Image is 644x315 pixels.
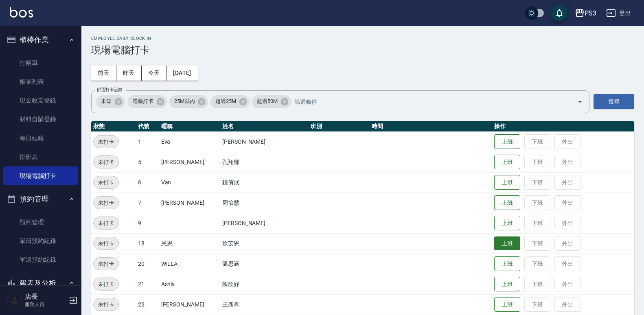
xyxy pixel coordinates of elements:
[574,95,587,108] button: Open
[10,7,33,17] img: Logo
[159,192,220,213] td: [PERSON_NAME]
[220,131,309,152] td: [PERSON_NAME]
[166,66,197,81] button: [DATE]
[94,199,118,207] span: 未打卡
[94,300,118,309] span: 未打卡
[494,175,520,190] button: 上班
[3,72,78,91] a: 帳單列表
[309,121,370,132] th: 班別
[136,192,159,213] td: 7
[3,250,78,269] a: 單週預約紀錄
[94,280,118,289] span: 未打卡
[136,254,159,274] td: 20
[136,152,159,172] td: 5
[91,66,116,81] button: 前天
[127,97,158,105] span: 電腦打卡
[96,95,125,108] div: 未知
[220,294,309,315] td: 王彥寯
[3,129,78,148] a: 每日結帳
[94,239,118,248] span: 未打卡
[136,213,159,233] td: 9
[3,110,78,129] a: 材料自購登錄
[159,172,220,192] td: Van
[494,297,520,312] button: 上班
[3,188,78,210] button: 預約管理
[136,274,159,294] td: 21
[220,254,309,274] td: 溫思涵
[3,213,78,232] a: 預約管理
[96,97,116,105] span: 未知
[494,155,520,170] button: 上班
[492,121,634,132] th: 操作
[551,5,567,21] button: save
[494,195,520,210] button: 上班
[370,121,492,132] th: 時間
[572,5,600,22] button: PS3
[159,152,220,172] td: [PERSON_NAME]
[91,121,136,132] th: 狀態
[603,6,634,21] button: 登出
[159,294,220,315] td: [PERSON_NAME]
[25,293,66,301] h5: 店長
[91,36,634,41] h2: Employee Daily Clock In
[220,274,309,294] td: 陳欣妤
[494,236,520,251] button: 上班
[94,178,118,187] span: 未打卡
[116,66,142,81] button: 昨天
[3,148,78,166] a: 排班表
[136,294,159,315] td: 22
[94,158,118,166] span: 未打卡
[220,213,309,233] td: [PERSON_NAME]
[91,44,634,56] h3: 現場電腦打卡
[159,131,220,152] td: Eva
[3,91,78,110] a: 現金收支登錄
[220,233,309,254] td: 徐苡恩
[3,54,78,72] a: 打帳單
[494,277,520,292] button: 上班
[3,29,78,50] button: 櫃檯作業
[97,87,123,93] label: 篩選打卡記錄
[94,260,118,268] span: 未打卡
[142,66,167,81] button: 今天
[210,97,241,105] span: 超過25M
[136,172,159,192] td: 6
[136,121,159,132] th: 代號
[7,292,23,308] img: Person
[159,121,220,132] th: 暱稱
[159,274,220,294] td: Ashly
[3,273,78,294] button: 報表及分析
[292,94,563,109] input: 篩選條件
[594,94,634,109] button: 搜尋
[252,95,291,108] div: 超過50M
[169,97,200,105] span: 25M以內
[585,8,596,18] div: PS3
[210,95,250,108] div: 超過25M
[25,301,66,308] p: 服務人員
[136,233,159,254] td: 18
[3,166,78,185] a: 現場電腦打卡
[159,233,220,254] td: 恩恩
[494,256,520,271] button: 上班
[220,172,309,192] td: 鍾侑展
[159,254,220,274] td: WILLA
[136,131,159,152] td: 1
[252,97,283,105] span: 超過50M
[220,152,309,172] td: 孔翔郁
[169,95,208,108] div: 25M以內
[220,121,309,132] th: 姓名
[3,232,78,250] a: 單日預約紀錄
[494,134,520,149] button: 上班
[220,192,309,213] td: 周怡慧
[94,138,118,146] span: 未打卡
[94,219,118,227] span: 未打卡
[127,95,167,108] div: 電腦打卡
[494,216,520,231] button: 上班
